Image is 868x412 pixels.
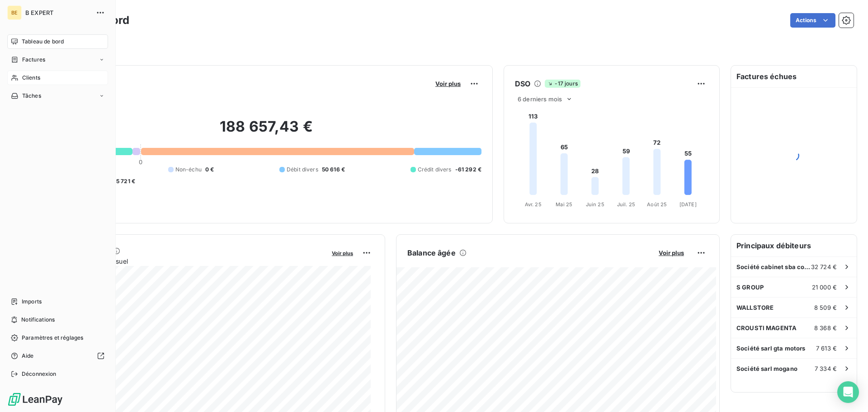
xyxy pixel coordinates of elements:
[837,381,859,403] div: Open Intercom Messenger
[812,284,837,291] span: 21 000 €
[815,365,837,372] span: 7 334 €
[679,201,697,208] tspan: [DATE]
[205,166,214,174] span: 0 €
[322,166,345,174] span: 50 616 €
[25,9,90,16] span: B EXPERT
[433,80,463,88] button: Voir plus
[21,316,55,324] span: Notifications
[7,392,63,407] img: Logo LeanPay
[329,249,356,257] button: Voir plus
[515,78,530,89] h6: DSO
[790,13,835,28] button: Actions
[736,284,764,291] span: S GROUP
[407,247,456,258] h6: Balance âgée
[22,298,42,306] span: Imports
[731,66,857,87] h6: Factures échues
[656,249,687,257] button: Voir plus
[731,235,857,256] h6: Principaux débiteurs
[175,166,202,174] span: Non-échu
[736,365,797,372] span: Société sarl mogano
[617,201,635,208] tspan: Juil. 25
[287,166,318,174] span: Débit divers
[22,334,83,342] span: Paramètres et réglages
[455,166,481,174] span: -61 292 €
[113,177,135,185] span: -5 721 €
[22,56,45,64] span: Factures
[525,201,542,208] tspan: Avr. 25
[814,304,837,311] span: 8 509 €
[736,304,774,311] span: WALLSTORE
[22,370,57,378] span: Déconnexion
[736,345,805,352] span: Société sarl gta motors
[332,250,353,256] span: Voir plus
[736,263,811,270] span: Société cabinet sba compta
[22,352,34,360] span: Aide
[736,324,797,331] span: CROUSTI MAGENTA
[51,118,481,145] h2: 188 657,43 €
[435,80,461,87] span: Voir plus
[7,5,22,20] div: BE
[814,324,837,331] span: 8 368 €
[51,256,325,266] span: Chiffre d'affaires mensuel
[22,38,64,46] span: Tableau de bord
[556,201,572,208] tspan: Mai 25
[659,249,684,256] span: Voir plus
[545,80,580,88] span: -17 jours
[647,201,667,208] tspan: Août 25
[418,166,452,174] span: Crédit divers
[139,158,142,166] span: 0
[811,263,837,270] span: 32 724 €
[7,349,108,363] a: Aide
[22,92,41,100] span: Tâches
[22,74,40,82] span: Clients
[586,201,604,208] tspan: Juin 25
[816,345,837,352] span: 7 613 €
[518,95,562,103] span: 6 derniers mois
